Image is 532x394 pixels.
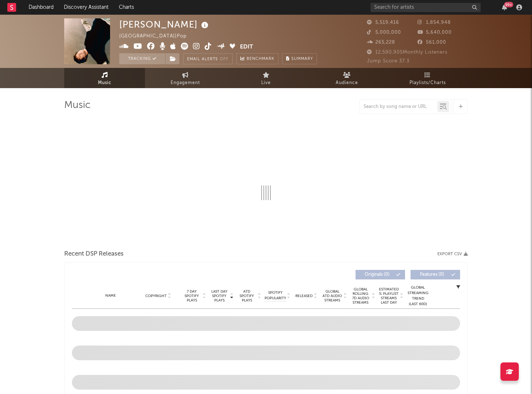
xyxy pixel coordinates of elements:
[418,20,451,25] span: 1,854,948
[145,294,167,298] span: Copyright
[295,294,313,298] span: Released
[226,68,306,88] a: Live
[502,4,507,10] button: 99+
[87,293,135,299] div: Name
[171,79,200,87] span: Engagement
[236,53,278,64] a: Benchmark
[98,79,112,87] span: Music
[371,3,481,12] input: Search for artists
[247,55,274,64] span: Benchmark
[367,40,395,45] span: 265,228
[209,289,229,303] span: Last Day Spotify Plays
[282,53,317,64] button: Summary
[261,79,271,87] span: Live
[379,287,399,305] span: Estimated % Playlist Streams Last Day
[336,79,358,87] span: Audience
[418,30,452,35] span: 5,640,000
[367,20,399,25] span: 5,519,416
[265,290,286,301] span: Spotify Popularity
[409,79,446,87] span: Playlists/Charts
[367,59,409,64] span: Jump Score: 37.3
[119,32,195,41] div: [GEOGRAPHIC_DATA] | Pop
[367,50,448,55] span: 12,590,905 Monthly Listeners
[182,289,201,303] span: 7 Day Spotify Plays
[387,68,468,88] a: Playlists/Charts
[504,2,513,7] div: 99 +
[415,272,449,277] span: Features ( 0 )
[119,18,210,30] div: [PERSON_NAME]
[119,53,165,64] button: Tracking
[360,104,437,110] input: Search by song name or URL
[183,53,233,64] button: Email AlertsOff
[220,57,229,61] em: Off
[407,285,429,307] div: Global Streaming Trend (Last 60D)
[291,57,313,61] span: Summary
[306,68,387,88] a: Audience
[356,270,405,279] button: Originals(0)
[64,250,124,259] span: Recent DSP Releases
[322,289,342,303] span: Global ATD Audio Streams
[367,30,401,35] span: 5,000,000
[237,289,256,303] span: ATD Spotify Plays
[64,68,145,88] a: Music
[240,43,253,52] button: Edit
[437,252,468,256] button: Export CSV
[418,40,446,45] span: 561,000
[411,270,460,279] button: Features(0)
[360,272,394,277] span: Originals ( 0 )
[350,287,371,305] span: Global Rolling 7D Audio Streams
[145,68,226,88] a: Engagement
